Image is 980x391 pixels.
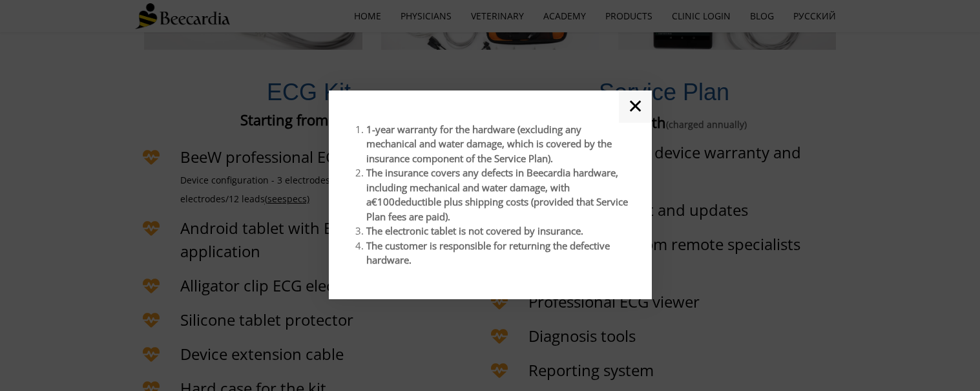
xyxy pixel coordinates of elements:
a: ✕ [619,90,652,123]
span: The electronic tablet is not covered by insurance. [366,224,583,237]
span: 1-year warranty for the hardware (excluding any mechanical and water damage, which is covered by ... [366,123,612,165]
span: The insurance covers any defects in Beecardia hardware, including mechanical and water damage, wi... [366,166,618,208]
span: deductible plus shipping costs (provided that Service Plan fees are paid). [366,195,628,223]
span: The customer is responsible for returning the defective hardware. [366,239,610,267]
span: €100 [371,195,395,208]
